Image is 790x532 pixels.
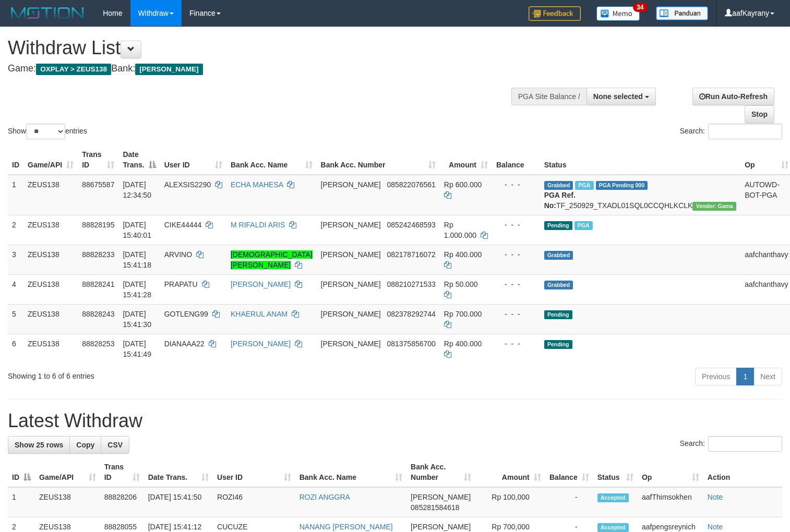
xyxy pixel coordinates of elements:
input: Search: [708,124,782,139]
span: Pending [544,221,572,230]
a: 1 [736,368,754,385]
a: Copy [69,436,101,454]
th: Game/API: activate to sort column ascending [35,457,100,487]
a: Previous [695,368,737,385]
div: - - - [496,220,536,230]
span: Rp 400.000 [444,250,482,259]
div: PGA Site Balance / [511,88,586,105]
td: ZEUS138 [23,245,78,274]
th: Bank Acc. Number: activate to sort column ascending [406,457,475,487]
td: 1 [8,175,23,215]
div: - - - [496,179,536,190]
h4: Game: Bank: [8,64,516,74]
td: ROZI46 [213,487,295,517]
a: [PERSON_NAME] [231,280,291,288]
a: Note [708,523,723,531]
a: CSV [101,436,129,454]
span: [PERSON_NAME] [321,250,381,259]
span: Rp 700.000 [444,310,482,318]
span: [DATE] 15:41:28 [123,280,151,299]
th: Bank Acc. Number: activate to sort column ascending [317,145,440,175]
td: 2 [8,215,23,245]
span: [PERSON_NAME] [135,64,202,75]
span: Rp 600.000 [444,180,482,189]
img: MOTION_logo.png [8,5,87,21]
span: Accepted [597,523,629,532]
span: Copy 082178716072 to clipboard [387,250,435,259]
span: [DATE] 15:41:30 [123,310,151,329]
span: Copy 085822076561 to clipboard [387,180,435,189]
img: panduan.png [656,6,708,20]
th: Action [703,457,782,487]
td: 5 [8,304,23,334]
span: ARVINO [164,250,192,259]
label: Search: [680,436,782,452]
a: KHAERUL ANAM [231,310,288,318]
span: Copy 085281584618 to clipboard [411,503,459,512]
span: [PERSON_NAME] [321,221,381,229]
span: Copy 085242468593 to clipboard [387,221,435,229]
label: Show entries [8,124,87,139]
a: Note [708,493,723,501]
span: Rp 50.000 [444,280,478,288]
span: Copy 088210271533 to clipboard [387,280,435,288]
th: User ID: activate to sort column ascending [160,145,226,175]
span: Copy 082378292744 to clipboard [387,310,435,318]
td: 3 [8,245,23,274]
td: 1 [8,487,35,517]
label: Search: [680,124,782,139]
h1: Withdraw List [8,38,516,58]
a: Run Auto-Refresh [692,88,774,105]
span: [DATE] 15:40:01 [123,221,151,239]
select: Showentries [26,124,65,139]
div: - - - [496,309,536,319]
span: [PERSON_NAME] [321,340,381,348]
a: M RIFALDI ARIS [231,221,285,229]
th: Date Trans.: activate to sort column descending [118,145,160,175]
td: TF_250929_TXADL01SQL0CCQHLKCLK [540,175,741,215]
a: Next [753,368,782,385]
h1: Latest Withdraw [8,410,782,431]
span: OXPLAY > ZEUS138 [36,64,111,75]
th: Status [540,145,741,175]
b: PGA Ref. No: [544,191,576,210]
a: Stop [745,105,774,123]
td: ZEUS138 [23,175,78,215]
th: Amount: activate to sort column ascending [475,457,545,487]
a: NANANG [PERSON_NAME] [300,523,393,531]
span: [DATE] 12:34:50 [123,180,151,199]
td: ZEUS138 [23,304,78,334]
th: Balance [492,145,540,175]
div: - - - [496,279,536,289]
span: [DATE] 15:41:49 [123,340,151,358]
span: 34 [633,3,647,12]
span: Copy 081375856700 to clipboard [387,340,435,348]
th: ID: activate to sort column descending [8,457,35,487]
td: ZEUS138 [23,215,78,245]
span: Rp 1.000.000 [444,221,476,239]
span: [PERSON_NAME] [321,280,381,288]
th: Op: activate to sort column ascending [638,457,703,487]
button: None selected [586,88,656,105]
img: Button%20Memo.svg [596,6,640,21]
span: CSV [107,441,123,449]
span: 88828243 [82,310,114,318]
th: Bank Acc. Name: activate to sort column ascending [226,145,317,175]
span: PRAPATU [164,280,198,288]
td: aafThimsokhen [638,487,703,517]
span: Grabbed [544,281,573,289]
a: [PERSON_NAME] [231,340,291,348]
span: [DATE] 15:41:18 [123,250,151,269]
td: 88828206 [100,487,144,517]
span: Marked by aafpengsreynich [575,181,593,190]
a: [DEMOGRAPHIC_DATA][PERSON_NAME] [231,250,313,269]
a: ROZI ANGGRA [300,493,350,501]
span: Marked by aafpengsreynich [574,221,593,230]
th: Status: activate to sort column ascending [593,457,638,487]
div: - - - [496,338,536,349]
td: 6 [8,334,23,364]
th: User ID: activate to sort column ascending [213,457,295,487]
div: Showing 1 to 6 of 6 entries [8,367,321,381]
th: Trans ID: activate to sort column ascending [100,457,144,487]
span: GOTLENG99 [164,310,208,318]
